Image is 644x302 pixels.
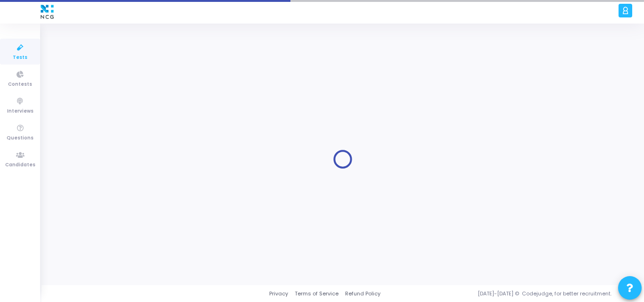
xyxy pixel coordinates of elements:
[7,107,33,115] span: Interviews
[380,290,632,298] div: [DATE]-[DATE] © Codejudge, for better recruitment.
[295,290,339,298] a: Terms of Service
[38,2,56,21] img: logo
[7,134,33,142] span: Questions
[5,161,35,169] span: Candidates
[8,81,32,89] span: Contests
[345,290,380,298] a: Refund Policy
[13,54,27,62] span: Tests
[269,290,288,298] a: Privacy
